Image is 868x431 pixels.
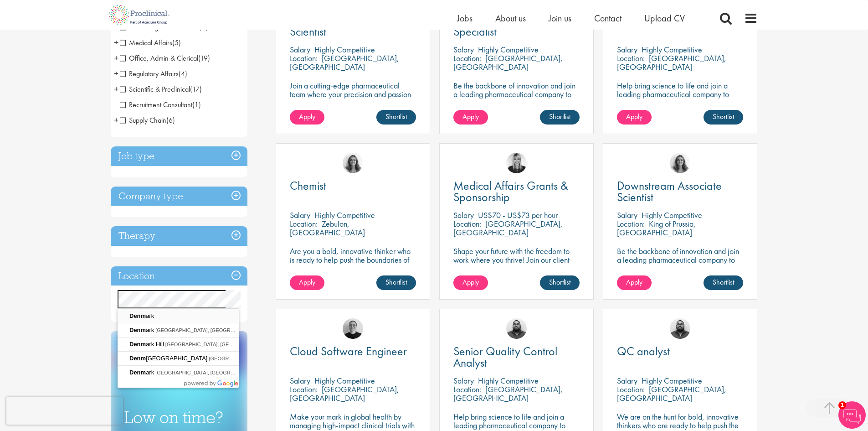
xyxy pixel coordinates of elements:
span: ark [129,327,155,333]
span: Scientific & Preclinical [120,84,202,94]
span: ark [129,369,155,376]
span: Salary [617,44,637,55]
img: Ashley Bennett [506,318,527,339]
p: Help bring science to life and join a leading pharmaceutical company to play a key role in delive... [617,81,743,125]
span: Medical Affairs Grants & Sponsorship [453,178,568,205]
p: Zebulon, [GEOGRAPHIC_DATA] [290,218,365,238]
img: Jackie Cerchio [343,153,363,173]
span: + [114,113,118,127]
span: Apply [299,277,315,287]
span: Supply Chain [120,115,166,125]
span: + [114,51,118,65]
span: (19) [198,53,210,63]
a: Senior Quality Control Analyst [453,346,580,369]
span: Apply [462,277,479,287]
a: Contact [594,12,621,24]
p: [GEOGRAPHIC_DATA], [GEOGRAPHIC_DATA] [453,218,563,238]
span: Location: [290,53,318,63]
p: Highly Competitive [642,44,702,55]
span: Apply [299,112,315,121]
a: Ashley Bennett [670,318,690,339]
span: Location: [453,53,481,63]
span: (1) [192,100,201,109]
span: [GEOGRAPHIC_DATA], [GEOGRAPHIC_DATA] [155,370,262,375]
p: [GEOGRAPHIC_DATA], [GEOGRAPHIC_DATA] [290,384,399,403]
p: [GEOGRAPHIC_DATA], [GEOGRAPHIC_DATA] [290,53,399,72]
span: Join us [549,12,571,24]
h3: Company type [111,187,247,206]
span: Location: [617,384,645,395]
p: [GEOGRAPHIC_DATA], [GEOGRAPHIC_DATA] [453,384,563,403]
span: Scientific & Preclinical [120,84,190,94]
span: Regulatory Affairs [120,69,187,78]
p: US$70 - US$73 per hour [478,210,558,220]
span: + [114,67,118,80]
h3: Job type [111,146,247,166]
span: + [114,82,118,96]
p: Are you a bold, innovative thinker who is ready to help push the boundaries of science and make a... [290,247,416,281]
a: Chemist [290,180,416,192]
p: [GEOGRAPHIC_DATA], [GEOGRAPHIC_DATA] [453,53,563,72]
span: Salary [453,375,474,386]
p: Shape your future with the freedom to work where you thrive! Join our client with this fully remo... [453,247,580,281]
span: Location: [617,53,645,63]
p: Highly Competitive [478,375,539,386]
span: (17) [190,84,202,94]
p: Highly Competitive [642,210,702,220]
a: Apply [290,110,324,125]
span: Apply [626,277,642,287]
span: Office, Admin & Clerical [120,53,198,63]
p: Join a cutting-edge pharmaceutical team where your precision and passion for quality will help sh... [290,81,416,116]
span: Salary [290,44,310,55]
a: Shortlist [704,110,743,125]
span: Denm [129,355,146,362]
a: Sample Management Scientist [290,15,416,37]
a: Shortlist [376,110,416,125]
span: Location: [290,218,318,229]
span: Cloud Software Engineer [290,343,407,359]
img: Jackie Cerchio [670,153,690,173]
a: Apply [453,110,488,125]
a: Apply [290,275,324,290]
span: Salary [290,375,310,386]
a: QC analyst [617,346,743,357]
span: Salary [617,210,637,220]
span: (4) [179,69,187,78]
p: Be the backbone of innovation and join a leading pharmaceutical company to help keep life-changin... [453,81,580,116]
span: Chemist [290,178,326,193]
span: Salary [617,375,637,386]
h3: Therapy [111,226,247,246]
span: Upload CV [644,12,685,24]
p: Highly Competitive [314,210,375,220]
span: Regulatory Affairs [120,69,179,78]
a: Shortlist [540,110,580,125]
a: Jobs [457,12,473,24]
a: Cloud Software Engineer [290,346,416,357]
span: ark [129,312,155,319]
span: Apply [626,112,642,121]
img: Chatbot [838,401,866,429]
span: Denm [129,327,146,333]
img: Emma Pretorious [343,318,363,339]
a: Medical Affairs Grants & Sponsorship [453,180,580,203]
span: Salary [453,44,474,55]
span: (6) [166,115,175,125]
span: Senior Quality Control Analyst [453,343,557,370]
span: Supply Chain [120,115,175,125]
img: Janelle Jones [506,153,527,173]
p: Highly Competitive [478,44,539,55]
p: [GEOGRAPHIC_DATA], [GEOGRAPHIC_DATA] [617,53,726,72]
span: Recruitment Consultant [120,100,201,109]
span: [GEOGRAPHIC_DATA], [GEOGRAPHIC_DATA] [209,356,316,361]
span: Location: [617,218,645,229]
span: Medical Affairs [120,38,181,47]
span: Apply [462,112,479,121]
